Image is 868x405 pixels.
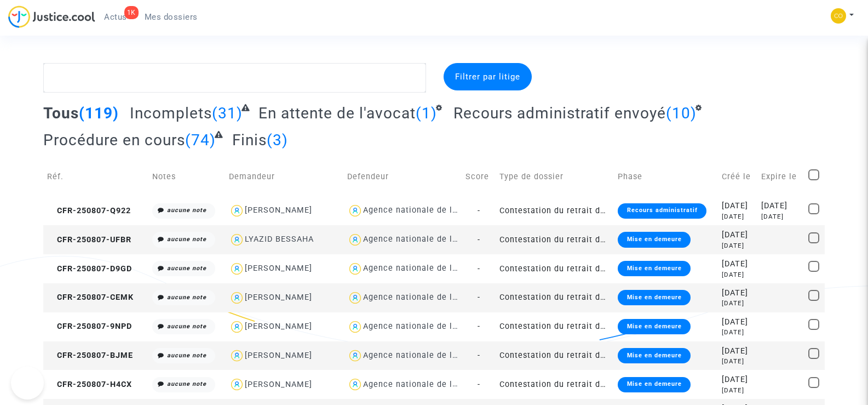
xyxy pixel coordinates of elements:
img: icon-user.svg [347,348,363,364]
div: [DATE] [722,374,754,386]
td: Réf. [43,157,148,196]
div: Agence nationale de l'habitat [363,235,484,244]
iframe: Help Scout Beacon - Open [11,367,44,400]
span: (1) [416,104,437,122]
i: aucune note [167,380,206,387]
div: [DATE] [722,241,754,250]
span: Incomplets [130,104,212,122]
img: icon-user.svg [229,377,245,392]
img: icon-user.svg [347,290,363,306]
div: Mise en demeure [618,348,690,363]
div: [DATE] [722,270,754,279]
img: icon-user.svg [347,203,363,219]
div: Mise en demeure [618,290,690,305]
div: [DATE] [722,299,754,308]
span: Actus [104,12,127,22]
td: Contestation du retrait de [PERSON_NAME] par l'ANAH (mandataire) [496,341,614,370]
div: [PERSON_NAME] [245,351,312,360]
div: Mise en demeure [618,232,690,247]
span: (3) [267,131,288,149]
div: Agence nationale de l'habitat [363,264,484,273]
div: Mise en demeure [618,319,690,334]
div: Agence nationale de l'habitat [363,322,484,331]
img: icon-user.svg [229,203,245,219]
span: CFR-250807-BJME [47,351,133,360]
td: Créé le [718,157,757,196]
a: 1KActus [95,9,136,25]
img: icon-user.svg [229,261,245,277]
div: [DATE] [722,345,754,357]
i: aucune note [167,294,206,301]
td: Score [462,157,496,196]
span: Tous [43,104,79,122]
img: icon-user.svg [347,261,363,277]
td: Contestation du retrait de [PERSON_NAME] par l'ANAH (mandataire) [496,312,614,341]
td: Expire le [757,157,804,196]
div: [DATE] [722,287,754,299]
div: [DATE] [722,316,754,328]
span: Procédure en cours [43,131,185,149]
span: - [478,235,480,244]
td: Phase [614,157,718,196]
td: Contestation du retrait de [PERSON_NAME] par l'ANAH (mandataire) [496,196,614,225]
div: [PERSON_NAME] [245,380,312,389]
div: [DATE] [722,258,754,270]
td: Contestation du retrait de [PERSON_NAME] par l'ANAH (mandataire) [496,225,614,254]
img: icon-user.svg [229,319,245,335]
img: icon-user.svg [347,232,363,248]
div: Agence nationale de l'habitat [363,380,484,389]
div: 1K [124,6,139,19]
span: - [478,293,480,302]
img: icon-user.svg [229,232,245,248]
span: (74) [185,131,216,149]
img: icon-user.svg [347,319,363,335]
div: [DATE] [722,357,754,366]
span: Filtrer par litige [455,72,520,82]
span: CFR-250807-Q922 [47,206,131,215]
span: CFR-250807-D9GD [47,264,132,273]
img: icon-user.svg [229,290,245,306]
img: icon-user.svg [347,377,363,392]
div: [PERSON_NAME] [245,293,312,302]
span: Recours administratif envoyé [453,104,666,122]
div: [PERSON_NAME] [245,206,312,215]
div: [DATE] [761,200,800,212]
td: Demandeur [225,157,343,196]
i: aucune note [167,265,206,272]
div: Agence nationale de l'habitat [363,293,484,302]
div: Agence nationale de l'habitat [363,206,484,215]
i: aucune note [167,207,206,214]
span: CFR-250807-9NPD [47,322,132,331]
div: [DATE] [722,200,754,212]
td: Type de dossier [496,157,614,196]
div: Mise en demeure [618,261,690,276]
div: [PERSON_NAME] [245,322,312,331]
i: aucune note [167,323,206,330]
td: Contestation du retrait de [PERSON_NAME] par l'ANAH (mandataire) [496,370,614,399]
a: Mes dossiers [136,9,206,25]
span: CFR-250807-UFBR [47,235,131,244]
span: (10) [666,104,697,122]
img: jc-logo.svg [8,5,95,28]
div: [DATE] [722,229,754,241]
div: [DATE] [722,386,754,395]
span: En attente de l'avocat [258,104,416,122]
div: Mise en demeure [618,377,690,392]
div: [DATE] [761,212,800,221]
div: LYAZID BESSAHA [245,235,314,244]
span: - [478,264,480,273]
span: - [478,206,480,215]
div: Recours administratif [618,203,706,219]
div: Agence nationale de l'habitat [363,351,484,360]
i: aucune note [167,352,206,359]
div: [PERSON_NAME] [245,264,312,273]
div: [DATE] [722,328,754,337]
td: Defendeur [343,157,462,196]
span: Mes dossiers [145,12,198,22]
td: Contestation du retrait de [PERSON_NAME] par l'ANAH (mandataire) [496,254,614,283]
img: icon-user.svg [229,348,245,364]
span: - [478,380,480,389]
span: (31) [212,104,243,122]
span: CFR-250807-CEMK [47,293,134,302]
span: Finis [232,131,267,149]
